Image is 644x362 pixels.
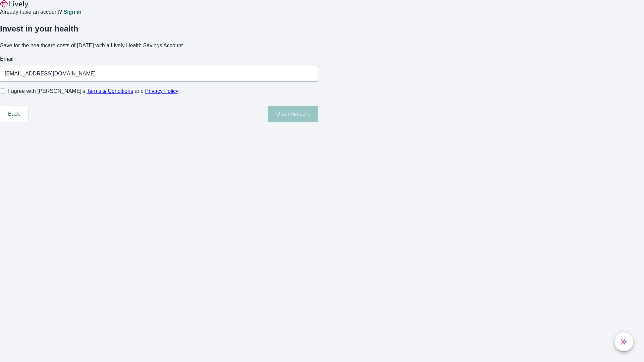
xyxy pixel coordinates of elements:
a: Terms & Conditions [87,88,133,94]
svg: Lively AI Assistant [621,339,627,345]
button: chat [614,333,633,351]
a: Sign in [63,9,81,15]
a: Privacy Policy [145,88,179,94]
span: I agree with [PERSON_NAME]’s and [8,87,178,95]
